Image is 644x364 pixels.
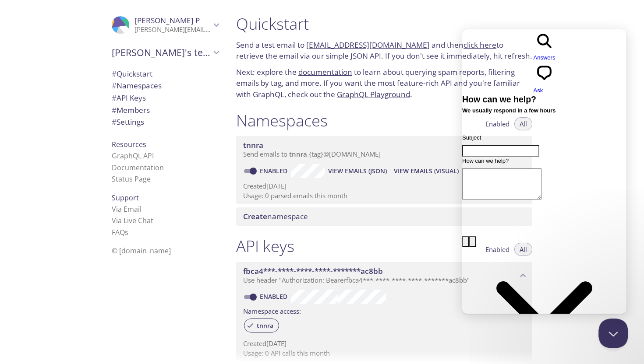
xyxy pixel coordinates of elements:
div: Create namespace [236,207,532,226]
span: Members [112,105,150,115]
span: # [112,80,117,91]
a: Enabled [258,167,291,175]
span: View Emails (Visual) [394,166,459,176]
span: s [125,227,128,237]
p: [PERSON_NAME][EMAIL_ADDRESS][DOMAIN_NAME] [134,25,211,34]
span: # [112,93,117,103]
p: Usage: 0 API calls this month [243,349,525,358]
span: Support [112,193,139,203]
span: tnnra [289,150,307,158]
div: Akshatha P [105,10,226,39]
span: © [DOMAIN_NAME] [112,246,171,255]
span: # [112,105,117,115]
h1: API keys [236,236,294,256]
a: GraphQL Playground [337,89,410,99]
span: Resources [112,140,146,149]
div: Quickstart [105,68,226,80]
a: documentation [298,67,352,77]
div: API Keys [105,92,226,104]
h1: Namespaces [236,111,328,130]
iframe: Help Scout Beacon - Live Chat, Contact Form, and Knowledge Base [462,29,626,314]
p: Created [DATE] [243,339,525,348]
h1: Quickstart [236,14,532,34]
a: Via Email [112,204,142,214]
span: namespace [243,211,308,221]
span: tnnra [243,140,263,150]
div: tnnra namespace [236,136,532,163]
p: Next: explore the to learn about querying spam reports, filtering emails by tag, and more. If you... [236,66,532,100]
span: View Emails (JSON) [328,166,387,176]
a: Enabled [258,292,291,301]
p: Send a test email to and then to retrieve the email via our simple JSON API. If you don't see it ... [236,39,532,62]
a: GraphQL API [112,151,154,161]
div: tnnra [244,318,279,332]
a: FAQ [112,227,128,237]
span: Quickstart [112,69,152,79]
span: [PERSON_NAME]'s team [112,46,211,59]
span: Settings [112,117,144,127]
span: tnnra [251,322,279,329]
button: View Emails (Visual) [390,164,462,178]
span: [PERSON_NAME] P [134,15,200,25]
p: Usage: 0 parsed emails this month [243,191,525,200]
a: Status Page [112,174,151,184]
a: Via Live Chat [112,216,153,225]
div: Team Settings [105,116,226,128]
span: # [112,69,117,79]
p: Created [DATE] [243,182,525,191]
a: [EMAIL_ADDRESS][DOMAIN_NAME] [306,40,430,50]
iframe: Help Scout Beacon - Close [598,318,628,348]
div: Akshatha's team [105,41,226,64]
span: Send emails to . {tag} @[DOMAIN_NAME] [243,150,381,158]
div: Namespaces [105,80,226,92]
div: Members [105,104,226,116]
label: Namespace access: [243,304,301,317]
a: Documentation [112,163,164,172]
span: API Keys [112,93,146,103]
span: # [112,117,117,127]
button: View Emails (JSON) [325,164,390,178]
span: Create [243,211,267,221]
span: Namespaces [112,80,162,91]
